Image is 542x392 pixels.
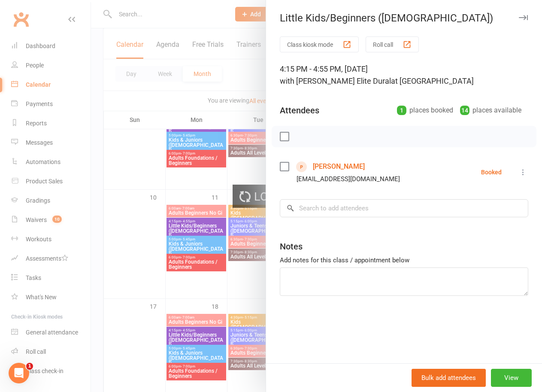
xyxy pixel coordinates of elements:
[280,63,528,87] div: 4:15 PM - 4:55 PM, [DATE]
[397,104,453,116] div: places booked
[266,12,542,24] div: Little Kids/Beginners ([DEMOGRAPHIC_DATA])
[280,36,359,52] button: Class kiosk mode
[26,363,33,370] span: 1
[280,199,528,217] input: Search to add attendees
[397,106,406,115] div: 1
[491,369,532,387] button: View
[9,363,29,383] iframe: Intercom live chat
[391,76,474,85] span: at [GEOGRAPHIC_DATA]
[280,104,319,116] div: Attendees
[460,106,469,115] div: 14
[297,173,400,185] div: [EMAIL_ADDRESS][DOMAIN_NAME]
[280,255,528,265] div: Add notes for this class / appointment below
[481,169,502,175] div: Booked
[366,36,419,52] button: Roll call
[460,104,521,116] div: places available
[280,240,303,252] div: Notes
[280,76,391,85] span: with [PERSON_NAME] Elite Dural
[412,369,486,387] button: Bulk add attendees
[313,160,365,173] a: [PERSON_NAME]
